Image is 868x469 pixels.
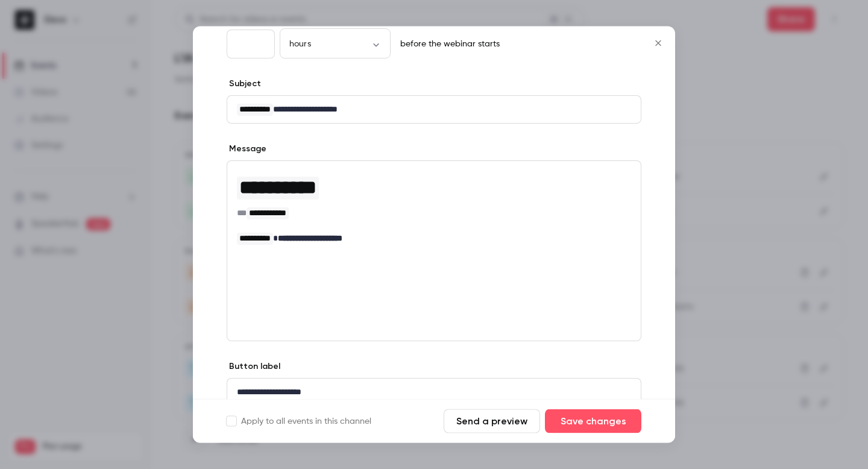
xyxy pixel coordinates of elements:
div: editor [227,162,641,278]
button: Save changes [545,409,641,433]
label: Subject [227,78,261,90]
label: Button label [227,361,280,373]
label: Apply to all events in this channel [227,415,371,427]
button: Send a preview [444,409,540,433]
div: hours [280,38,391,50]
div: editor [227,379,641,406]
p: before the webinar starts [395,39,500,51]
label: Message [227,143,266,156]
button: Close [646,31,670,55]
div: editor [227,96,641,124]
